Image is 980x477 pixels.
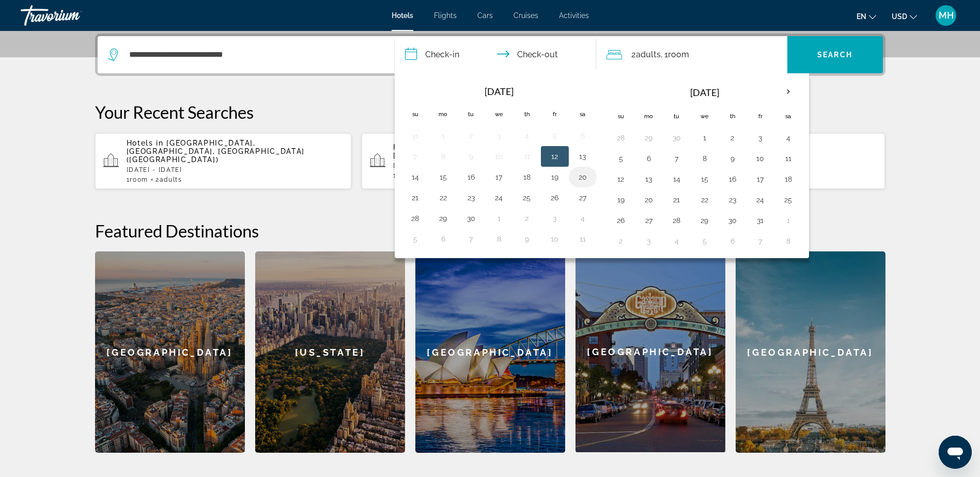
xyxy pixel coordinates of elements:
button: Day 20 [574,170,591,184]
button: Next month [774,80,802,104]
button: Day 23 [724,193,741,207]
button: Day 9 [463,149,479,164]
button: Day 5 [547,129,563,143]
a: [US_STATE] [255,251,405,453]
button: Day 3 [641,234,657,248]
button: Day 2 [724,131,741,145]
button: Day 3 [547,211,563,226]
button: Travelers: 2 adults, 0 children [596,36,787,73]
span: en [857,12,866,21]
button: Day 8 [780,234,797,248]
button: Day 9 [519,232,535,246]
span: , 1 [661,47,689,62]
button: Day 8 [696,151,713,166]
button: Day 28 [668,213,685,228]
button: Day 22 [696,193,713,207]
button: Day 6 [435,232,452,246]
button: Day 9 [724,151,741,166]
button: Day 5 [407,232,424,246]
button: Day 7 [668,151,685,166]
button: Day 2 [463,129,479,143]
div: Search widget [98,36,883,73]
button: Day 24 [752,193,769,207]
button: Day 21 [407,190,424,205]
button: Day 27 [574,190,591,205]
button: Day 5 [613,151,629,166]
span: Adults [160,176,182,183]
button: Day 19 [547,170,563,184]
button: Day 4 [519,129,535,143]
button: Day 10 [547,232,563,246]
span: 1 [127,176,148,183]
button: Day 29 [641,131,657,145]
button: Day 20 [641,193,657,207]
button: Hotels in [GEOGRAPHIC_DATA], [GEOGRAPHIC_DATA] (PAR)[DATE] - [DATE]1Room3Adults, 1Child [362,133,618,189]
button: Day 5 [696,234,713,248]
a: [GEOGRAPHIC_DATA] [575,251,725,453]
button: Day 21 [668,193,685,207]
button: Day 1 [696,131,713,145]
button: Hotels in [GEOGRAPHIC_DATA], [GEOGRAPHIC_DATA], [GEOGRAPHIC_DATA] ([GEOGRAPHIC_DATA])[DATE] - [DA... [95,133,352,189]
button: Day 10 [491,149,507,164]
span: USD [892,12,907,21]
button: Day 1 [491,211,507,226]
span: Hotels in [393,143,430,151]
button: Day 6 [641,151,657,166]
button: Change language [857,9,876,24]
div: [GEOGRAPHIC_DATA] [575,251,725,452]
button: Day 28 [613,131,629,145]
button: Day 15 [696,172,713,186]
button: Day 13 [574,149,591,164]
a: Cruises [514,11,538,20]
span: 1 [393,172,415,179]
div: [GEOGRAPHIC_DATA] [736,251,885,453]
button: Day 2 [519,211,535,226]
p: [DATE] - [DATE] [393,162,610,169]
button: Day 13 [641,172,657,186]
span: Hotels [392,11,413,20]
button: Day 14 [668,172,685,186]
button: Day 3 [491,129,507,143]
span: MH [939,10,954,21]
a: Flights [434,11,457,20]
button: Day 31 [407,129,424,143]
button: Day 22 [435,190,452,205]
span: [GEOGRAPHIC_DATA], [GEOGRAPHIC_DATA] (PAR) [393,143,522,160]
button: Day 15 [435,170,452,184]
a: Cars [477,11,493,20]
button: Day 17 [752,172,769,186]
span: Search [817,51,852,59]
button: Day 18 [780,172,797,186]
a: [GEOGRAPHIC_DATA] [415,251,565,453]
button: Day 3 [752,131,769,145]
button: Day 28 [407,211,424,226]
span: 2 [155,176,182,183]
span: Room [668,50,689,59]
button: Day 23 [463,190,479,205]
button: Day 6 [574,129,591,143]
button: Day 30 [668,131,685,145]
button: Day 7 [752,234,769,248]
button: Day 11 [519,149,535,164]
button: Day 11 [780,151,797,166]
button: Day 25 [780,193,797,207]
button: Day 11 [574,232,591,246]
span: Room [130,176,148,183]
button: Day 26 [613,213,629,228]
button: Day 26 [547,190,563,205]
button: Day 12 [613,172,629,186]
button: Day 29 [696,213,713,228]
button: Day 14 [407,170,424,184]
span: [GEOGRAPHIC_DATA], [GEOGRAPHIC_DATA], [GEOGRAPHIC_DATA] ([GEOGRAPHIC_DATA]) [127,139,305,164]
button: Day 7 [407,149,424,164]
span: Hotels in [127,139,164,147]
button: Day 2 [613,234,629,248]
button: Day 8 [435,149,452,164]
a: [GEOGRAPHIC_DATA] [95,251,245,453]
button: Day 16 [463,170,479,184]
button: Day 31 [752,213,769,228]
